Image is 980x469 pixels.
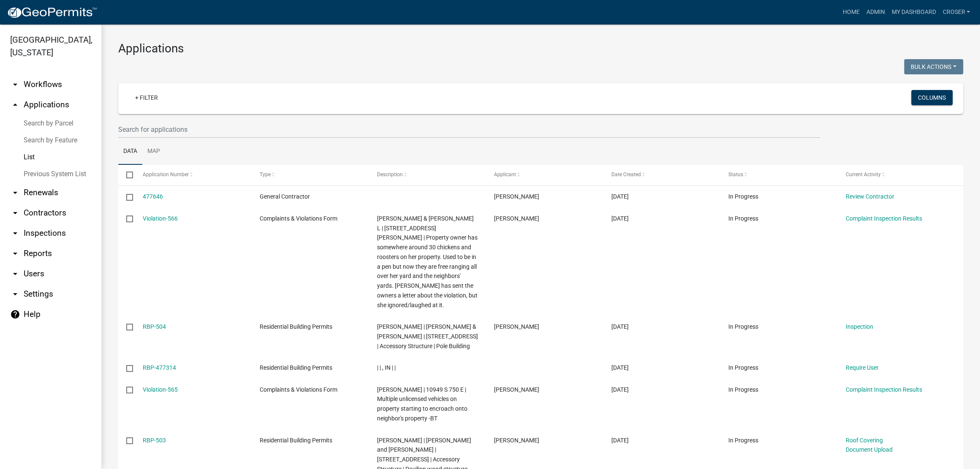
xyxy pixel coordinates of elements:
span: Brooklyn Thomas [494,386,539,393]
span: Jimenez, Kevin J & Jordan L | 940 N Betty Ln | Property owner has somewhere around 30 chickens an... [377,215,478,308]
a: + Filter [128,90,165,105]
span: Current Activity [846,172,881,177]
a: Violation-566 [143,215,178,222]
datatable-header-cell: Date Created [603,165,720,185]
a: Violation-565 [143,386,178,393]
span: Complaints & Violations Form [260,386,337,393]
span: Application Number [143,172,189,177]
a: Require User [846,364,879,371]
span: In Progress [728,323,758,330]
span: Christina Dicken [494,437,539,444]
span: Description [377,172,403,177]
span: Jean C Varga [494,193,539,200]
a: My Dashboard [888,4,939,20]
datatable-header-cell: Select [118,165,134,185]
a: croser [939,4,973,20]
span: Lavengood, Joan | 10949 S 750 E | Multiple unlicensed vehicles on property starting to encroach o... [377,386,467,422]
a: Map [142,138,165,165]
span: 09/12/2025 [611,323,629,330]
datatable-header-cell: Description [369,165,486,185]
i: arrow_drop_down [10,188,20,198]
span: In Progress [728,437,758,444]
span: Complaints & Violations Form [260,215,337,222]
span: Status [728,172,743,177]
a: Admin [863,4,888,20]
datatable-header-cell: Type [252,165,369,185]
span: Applicant [494,172,516,177]
a: RBP-477314 [143,364,176,371]
a: Complaint Inspection Results [846,215,922,222]
span: In Progress [728,386,758,393]
a: 477646 [143,193,163,200]
a: Review Contractor [846,193,894,200]
span: 09/11/2025 [611,364,629,371]
i: arrow_drop_down [10,228,20,238]
span: 09/12/2025 [611,193,629,200]
span: Residential Building Permits [260,364,332,371]
button: Bulk Actions [904,59,963,74]
a: Complaint Inspection Results [846,386,922,393]
i: arrow_drop_down [10,248,20,259]
i: arrow_drop_down [10,79,20,90]
datatable-header-cell: Current Activity [837,165,955,185]
a: RBP-504 [143,323,166,330]
span: Samuel Verbosky | Samuel & Nicole Verbosky | 532 E 1400 S Kokomo, IN 46901 | Accessory Structure ... [377,323,478,349]
input: Search for applications [118,121,820,138]
a: Document Upload [846,446,893,453]
span: Type [260,172,271,177]
i: help [10,309,20,319]
a: Roof Covering [846,437,883,444]
span: In Progress [728,215,758,222]
datatable-header-cell: Application Number [134,165,252,185]
datatable-header-cell: Status [720,165,838,185]
span: | | , IN | | [377,364,396,371]
a: Home [839,4,863,20]
span: 09/12/2025 [611,215,629,222]
span: Corey [494,215,539,222]
button: Columns [911,90,953,105]
i: arrow_drop_up [10,100,20,110]
span: Samuel Verbosky [494,323,539,330]
span: In Progress [728,364,758,371]
a: RBP-503 [143,437,166,444]
i: arrow_drop_down [10,269,20,279]
i: arrow_drop_down [10,289,20,299]
a: Inspection [846,323,873,330]
h3: Applications [118,41,963,56]
span: 09/10/2025 [611,437,629,444]
a: Data [118,138,142,165]
span: Residential Building Permits [260,437,332,444]
i: arrow_drop_down [10,208,20,218]
span: Date Created [611,172,641,177]
span: In Progress [728,193,758,200]
span: General Contractor [260,193,310,200]
span: Residential Building Permits [260,323,332,330]
datatable-header-cell: Applicant [486,165,603,185]
span: 09/11/2025 [611,386,629,393]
